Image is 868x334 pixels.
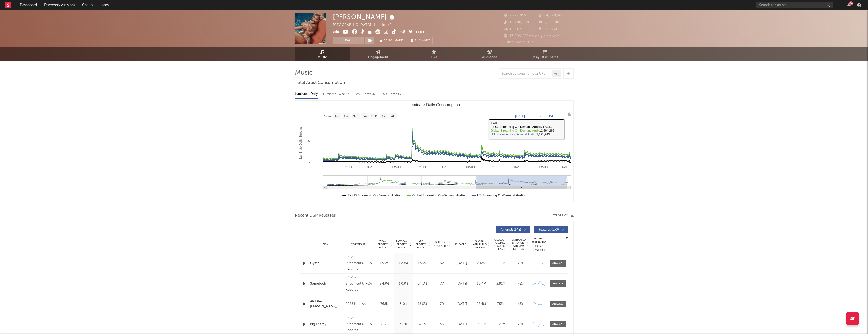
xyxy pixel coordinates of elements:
span: Estimated % Playlist Streams Last Day [512,238,526,251]
div: 378M [414,322,431,327]
span: Spotify Popularity [433,240,448,248]
span: Global ATD Audio Streams [473,240,487,249]
span: 2,520,000 [539,21,562,24]
span: 110,334 [539,28,557,31]
span: Originals ( 145 ) [499,228,523,231]
span: 10,200,000 [504,21,529,24]
div: 69.4M [473,322,490,327]
div: Global Streaming Trend (Last 60D) [531,237,547,252]
text: [DATE] [539,165,548,168]
div: 63.4M [473,281,490,286]
span: 17,099,229 Monthly Listeners [504,34,560,38]
a: Big Energy [310,322,343,327]
div: 70 [433,302,451,307]
a: Live [406,47,462,61]
div: 55 [433,322,451,327]
div: 1.29M [395,261,412,266]
div: 62 [433,261,451,266]
text: 3m [353,115,357,118]
text: Ex-US Streaming On-Demand Audio [348,194,400,197]
div: 1.55M [376,261,393,266]
a: Engagement [350,47,406,61]
span: ATD Spotify Plays [414,240,428,249]
div: 2025 Nemzzz [346,301,373,307]
text: [DATE] [561,165,570,168]
a: Music [295,47,350,61]
button: Originals(145) [496,226,530,233]
div: OCC - Weekly [381,90,402,98]
text: Global Streaming On-Demand Audio [412,194,465,197]
span: Audience [482,54,497,60]
text: [DATE] [343,165,352,168]
span: Features ( 130 ) [537,228,561,231]
span: Benchmark [384,38,403,44]
text: 1m [344,115,348,118]
div: (P) 2025 Streamcut & RCA Records [346,254,373,273]
div: 753k [492,302,509,307]
div: 15.6M [414,302,431,307]
text: [DATE] [466,165,475,168]
input: Search for artists [756,2,833,8]
button: Summary [409,37,433,44]
text: [DATE] [392,165,401,168]
text: Luminate Daily Consumption [408,103,460,107]
svg: Luminate Daily Consumption [295,101,573,202]
div: Gyatt [310,261,343,266]
text: YTD [371,115,377,118]
a: ART (feat. [PERSON_NAME]) [310,299,343,309]
div: 2.43M [376,281,393,286]
button: Edit [416,29,425,36]
div: 77 [433,281,451,286]
button: Features(130) [534,226,568,233]
text: → [539,114,542,118]
text: 0 [309,160,310,163]
span: Music [318,54,327,60]
a: Audience [462,47,518,61]
div: <5% [512,322,529,327]
text: [DATE] [514,165,523,168]
span: Total Artist Consumption [295,80,345,86]
button: Export CSV [552,214,574,217]
div: <5% [512,302,529,307]
text: Zoom [323,115,331,118]
span: Summary [415,39,430,42]
div: 84 [849,1,853,5]
div: Somebody [310,281,343,286]
span: Engagement [368,54,389,60]
text: US Streaming On-Demand Audio [477,194,525,197]
div: 723k [376,322,393,327]
div: Luminate - Weekly [323,90,350,98]
div: [GEOGRAPHIC_DATA] | Hip-Hop/Rap [333,22,402,28]
div: 1.03M [395,281,412,286]
div: 1.26M [492,322,509,327]
span: Copyright [351,243,365,246]
button: 84 [847,3,851,7]
span: Released [454,243,466,246]
div: 1.55M [414,261,431,266]
span: Live [431,54,437,60]
span: 14,020,566 [539,14,564,17]
text: 5M [306,140,310,143]
div: 22.4M [473,302,490,307]
div: 34.1M [414,281,431,286]
input: Search by song name or URL [499,72,552,76]
div: <5% [512,281,529,286]
text: [DATE] [441,165,450,168]
span: 2,227,016 [504,14,526,17]
div: <5% [512,261,529,266]
div: (P) 2021 Streamcut & RCA Records [346,315,373,333]
div: (P) 2025 Streamcut & RCA Records [346,275,373,293]
text: [DATE] [417,165,426,168]
text: [DATE] [490,165,498,168]
text: [DATE] [547,114,557,118]
text: [DATE] [515,114,525,118]
div: [DATE] [453,281,470,286]
a: Benchmark [377,37,406,44]
div: [PERSON_NAME] [333,13,396,21]
span: 7 Day Spotify Plays [376,240,390,249]
text: 1w [335,115,339,118]
span: Recent DSP Releases [295,213,336,219]
div: 310k [395,302,412,307]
